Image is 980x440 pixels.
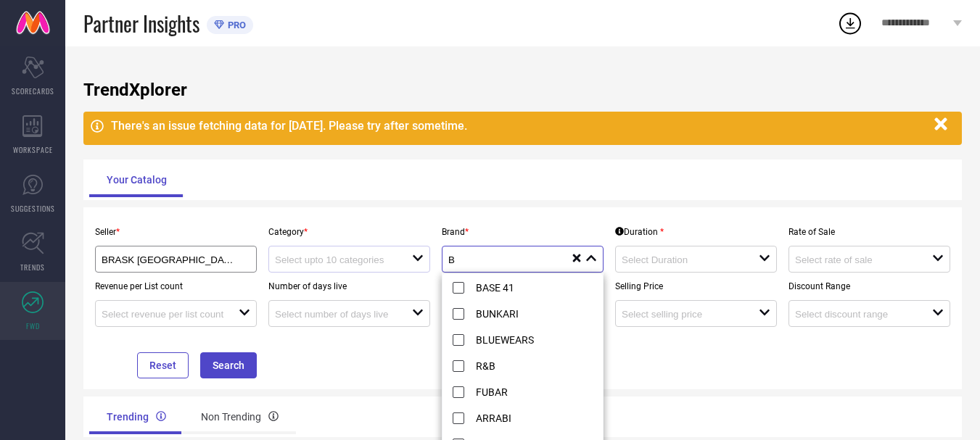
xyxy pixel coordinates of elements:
[224,20,246,30] span: PRO
[12,86,54,96] span: SCORECARDS
[20,262,45,273] span: TRENDS
[275,254,398,265] input: Select upto 10 categories
[137,352,189,378] button: Reset
[442,352,617,378] li: R&B
[622,309,745,320] input: Select selling price
[442,404,617,431] li: ARRABI
[83,9,199,38] span: Partner Insights
[275,309,398,320] input: Select number of days live
[442,378,617,404] li: FUBAR
[268,281,430,291] p: Number of days live
[268,227,430,237] p: Category
[83,80,962,100] h1: TrendXplorer
[615,227,664,237] div: Duration
[200,352,257,378] button: Search
[795,254,918,265] input: Select rate of sale
[184,399,296,434] div: Non Trending
[795,309,918,320] input: Select discount range
[615,281,777,291] p: Selling Price
[622,254,745,265] input: Select Duration
[102,309,225,320] input: Select revenue per list count
[102,254,236,265] input: Select seller
[26,320,40,331] span: FWD
[95,281,257,291] p: Revenue per List count
[788,281,950,291] p: Discount Range
[442,326,617,352] li: BLUEWEARS
[442,300,617,326] li: BUNKARI
[788,227,950,237] p: Rate of Sale
[111,119,927,133] div: There's an issue fetching data for [DATE]. Please try after sometime.
[102,252,250,266] div: BRASK INDIA ( 24075 )
[442,274,617,300] li: BASE 41
[95,227,257,237] p: Seller
[442,227,604,237] p: Brand
[837,10,863,36] div: Open download list
[89,399,184,434] div: Trending
[11,203,55,214] span: SUGGESTIONS
[89,162,184,197] div: Your Catalog
[13,144,53,155] span: WORKSPACE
